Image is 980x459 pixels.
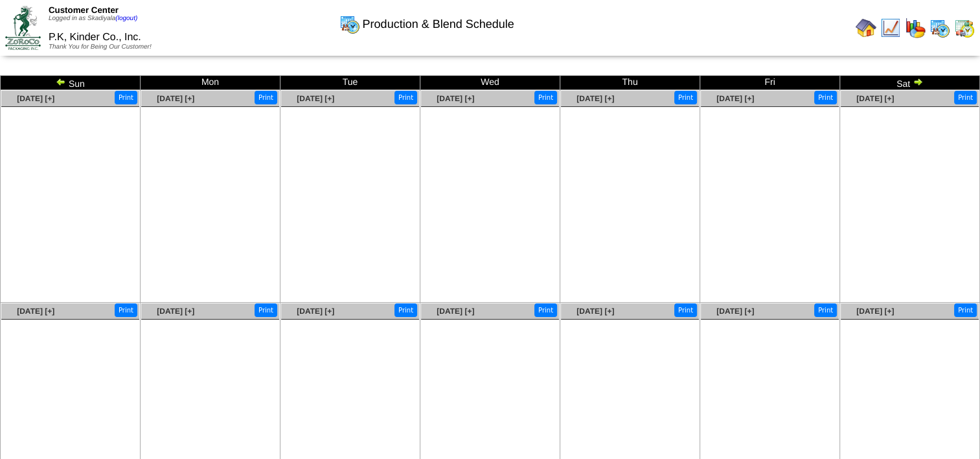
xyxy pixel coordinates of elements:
button: Print [814,303,837,317]
a: [DATE] [+] [17,307,54,316]
span: Thank You for Being Our Customer! [49,43,152,51]
td: Tue [280,76,420,90]
button: Print [115,303,137,317]
img: calendarinout.gif [954,18,975,38]
img: ZoRoCo_Logo(Green%26Foil)%20jpg.webp [5,6,41,49]
a: [DATE] [+] [17,94,54,103]
td: Sat [840,76,980,90]
a: [DATE] [+] [856,94,894,103]
a: [DATE] [+] [576,307,614,316]
button: Print [534,91,557,104]
button: Print [255,91,277,104]
a: [DATE] [+] [576,94,614,103]
a: [DATE] [+] [297,94,334,103]
a: [DATE] [+] [716,94,754,103]
button: Print [674,303,697,317]
a: [DATE] [+] [437,94,474,103]
button: Print [814,91,837,104]
a: (logout) [115,15,137,22]
button: Print [115,91,137,104]
span: Customer Center [49,5,119,15]
img: arrowleft.gif [56,76,66,87]
img: calendarprod.gif [929,18,950,38]
button: Print [954,303,977,317]
a: [DATE] [+] [856,307,894,316]
button: Print [394,91,417,104]
td: Sun [1,76,141,90]
button: Print [954,91,977,104]
a: [DATE] [+] [437,307,474,316]
a: [DATE] [+] [716,307,754,316]
td: Wed [420,76,560,90]
img: arrowright.gif [913,76,923,87]
a: [DATE] [+] [157,94,194,103]
td: Thu [560,76,700,90]
a: [DATE] [+] [297,307,334,316]
button: Print [534,303,557,317]
button: Print [674,91,697,104]
img: line_graph.gif [880,18,901,38]
span: Logged in as Skadiyala [49,15,137,22]
td: Fri [700,76,840,90]
span: Production & Blend Schedule [363,18,514,31]
img: home.gif [856,18,876,38]
span: P.K, Kinder Co., Inc. [49,32,141,43]
button: Print [394,303,417,317]
img: graph.gif [905,18,926,38]
a: [DATE] [+] [157,307,194,316]
img: calendarprod.gif [339,14,360,34]
td: Mon [141,76,280,90]
button: Print [255,303,277,317]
